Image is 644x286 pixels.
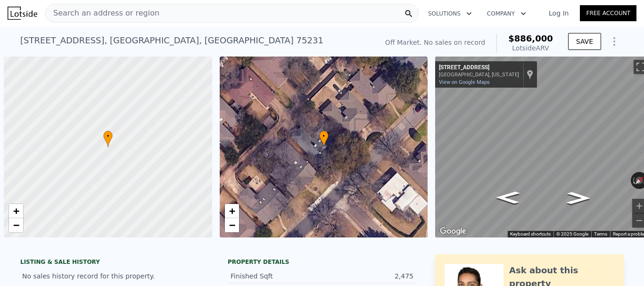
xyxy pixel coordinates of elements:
span: © 2025 Google [556,231,588,237]
button: Keyboard shortcuts [510,231,551,237]
path: Go Northeast, Cosgrove Dr [556,189,600,207]
button: Rotate counterclockwise [631,172,636,189]
div: Property details [228,258,416,266]
a: Terms (opens in new tab) [594,231,607,237]
a: Zoom in [225,204,239,218]
div: No sales history record for this property. [20,268,209,285]
button: Company [479,5,534,22]
a: Show location on map [527,69,533,80]
span: Search an address or region [46,8,159,19]
a: Open this area in Google Maps (opens a new window) [438,225,469,237]
div: [GEOGRAPHIC_DATA], [US_STATE] [439,72,519,78]
img: Google [438,225,469,237]
div: • [103,131,113,147]
a: Log In [537,8,580,18]
div: [STREET_ADDRESS] , [GEOGRAPHIC_DATA] , [GEOGRAPHIC_DATA] 75231 [20,34,323,47]
span: − [229,219,235,231]
span: + [13,205,19,217]
span: + [229,205,235,217]
a: Free Account [580,5,636,21]
button: Solutions [421,5,479,22]
img: Lotside [8,7,37,20]
div: 2,475 [322,271,413,281]
span: − [13,219,19,231]
span: $886,000 [508,33,553,43]
a: Zoom out [225,218,239,232]
path: Go Southwest, Cosgrove Dr [486,188,530,207]
a: Zoom in [9,204,23,218]
span: • [103,132,113,140]
button: SAVE [568,33,601,50]
button: Show Options [605,32,624,51]
div: Finished Sqft [231,271,322,281]
div: LISTING & SALE HISTORY [20,258,209,268]
span: • [319,132,329,140]
div: Lotside ARV [508,43,553,53]
div: [STREET_ADDRESS] [439,64,519,72]
a: Zoom out [9,218,23,232]
div: • [319,131,329,147]
div: Off Market. No sales on record [385,38,485,47]
a: View on Google Maps [439,79,490,85]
